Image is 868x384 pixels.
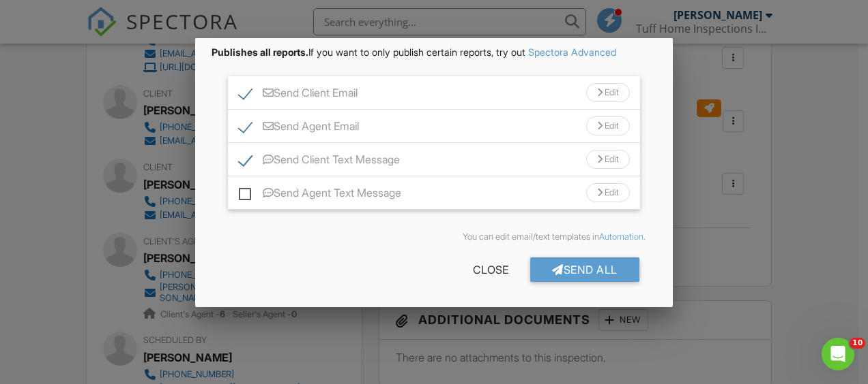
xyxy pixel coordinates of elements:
[586,150,630,169] div: Edit
[239,153,400,170] label: Send Client Text Message
[530,257,639,282] div: Send All
[822,338,854,370] iframe: Intercom live chat
[239,187,401,204] label: Send Agent Text Message
[239,120,359,137] label: Send Agent Email
[586,83,630,102] div: Edit
[586,183,630,202] div: Edit
[212,46,308,58] strong: Publishes all reports.
[222,231,646,242] div: You can edit email/text templates in .
[528,46,616,58] a: Spectora Advanced
[212,46,525,58] span: If you want to only publish certain reports, try out
[451,257,530,282] div: Close
[850,338,865,349] span: 10
[239,86,358,103] label: Send Client Email
[599,231,643,242] a: Automation
[586,116,630,135] div: Edit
